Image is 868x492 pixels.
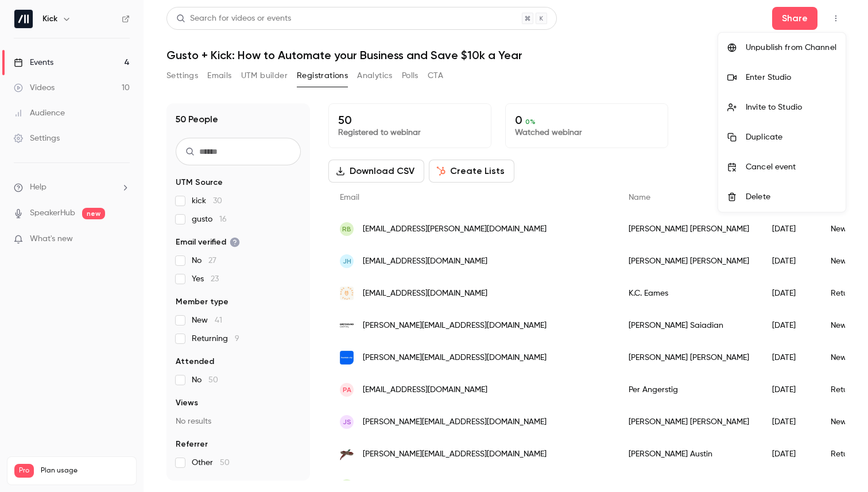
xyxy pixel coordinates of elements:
div: Delete [746,191,836,203]
div: Invite to Studio [746,102,836,113]
div: Cancel event [746,161,836,173]
div: Enter Studio [746,72,836,83]
div: Unpublish from Channel [746,42,836,53]
div: Duplicate [746,131,836,143]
